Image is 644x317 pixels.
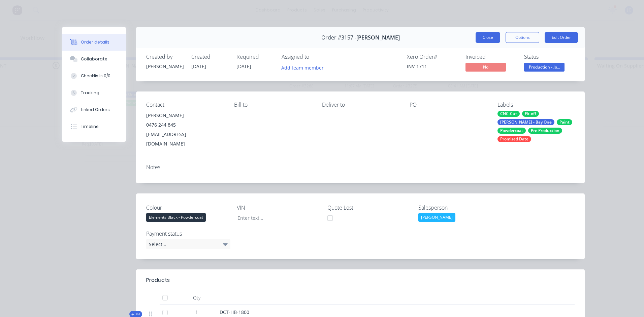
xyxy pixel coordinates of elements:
[195,309,198,316] span: 1
[545,32,578,43] button: Edit Order
[146,239,230,249] div: Select...
[146,130,223,149] div: [EMAIL_ADDRESS][DOMAIN_NAME]
[81,56,107,62] div: Collaborate
[418,213,455,222] div: [PERSON_NAME]
[557,119,572,125] div: Paint
[465,54,516,60] div: Invoiced
[81,39,109,45] div: Order details
[146,276,170,284] div: Products
[497,136,531,142] div: Promised Date
[176,291,217,305] div: Qty
[146,111,223,149] div: [PERSON_NAME]0476 244 845[EMAIL_ADDRESS][DOMAIN_NAME]
[327,204,412,212] label: Quote Lost
[146,120,223,130] div: 0476 244 845
[356,34,400,41] span: [PERSON_NAME]
[146,204,230,212] label: Colour
[407,54,457,60] div: Xero Order #
[282,54,349,60] div: Assigned to
[522,111,539,117] div: Fit-off
[465,63,506,71] span: No
[146,63,183,70] div: [PERSON_NAME]
[497,102,575,108] div: Labels
[191,54,228,60] div: Created
[81,124,99,130] div: Timeline
[234,102,311,108] div: Bill to
[62,51,126,68] button: Collaborate
[146,213,206,222] div: Elements Black - Powdercoat
[278,63,327,72] button: Add team member
[146,54,183,60] div: Created by
[236,63,251,70] span: [DATE]
[237,204,321,212] label: VIN
[62,118,126,135] button: Timeline
[62,84,126,101] button: Tracking
[321,34,356,41] span: Order #3157 -
[131,312,140,317] span: Kit
[476,32,500,43] button: Close
[62,68,126,84] button: Checklists 0/0
[322,102,399,108] div: Deliver to
[524,63,565,73] button: Production - Jo...
[506,32,539,43] button: Options
[497,128,526,134] div: Powdercoat
[524,63,565,71] span: Production - Jo...
[146,230,230,238] label: Payment status
[524,54,575,60] div: Status
[236,54,273,60] div: Required
[146,164,575,170] div: Notes
[220,309,249,315] span: DCT-HB-1800
[528,128,562,134] div: Pre Production
[81,90,99,96] div: Tracking
[146,102,223,108] div: Contact
[418,204,503,212] label: Salesperson
[81,107,110,113] div: Linked Orders
[191,63,206,70] span: [DATE]
[497,119,554,125] div: [PERSON_NAME] - Bay One
[497,111,520,117] div: CNC-Cut
[146,111,223,120] div: [PERSON_NAME]
[282,63,327,72] button: Add team member
[62,34,126,51] button: Order details
[410,102,487,108] div: PO
[62,101,126,118] button: Linked Orders
[407,63,457,70] div: INV-1711
[81,73,110,79] div: Checklists 0/0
